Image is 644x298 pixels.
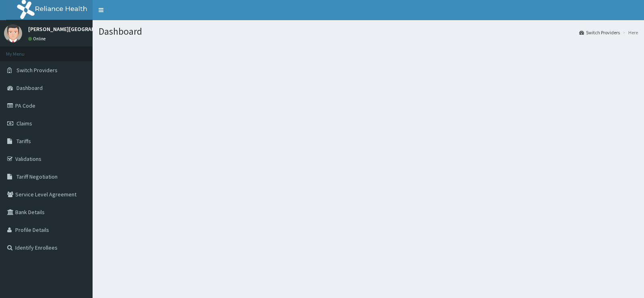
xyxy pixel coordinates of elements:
[17,138,31,145] span: Tariffs
[579,29,620,36] a: Switch Providers
[4,24,22,42] img: User Image
[28,36,47,42] a: Online
[99,26,638,37] h1: Dashboard
[621,29,638,36] li: Here
[17,84,43,92] span: Dashboard
[17,67,58,74] span: Switch Providers
[17,173,58,180] span: Tariff Negotiation
[28,26,121,32] p: [PERSON_NAME][GEOGRAPHIC_DATA]
[17,120,32,127] span: Claims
